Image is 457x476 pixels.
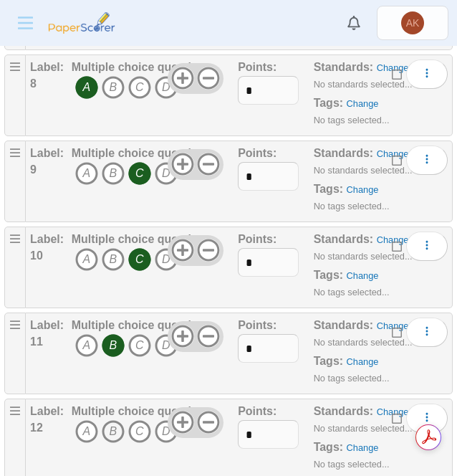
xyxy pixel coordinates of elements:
div: Drag handle [4,227,26,308]
b: Multiple choice question [72,319,206,331]
small: No tags selected... [314,373,390,384]
i: C [128,162,151,185]
a: Change [347,356,379,367]
b: Multiple choice question [72,405,206,417]
a: Change [377,406,409,417]
b: Tags: [314,355,343,367]
a: Change [347,442,379,453]
i: D [155,162,178,185]
small: No tags selected... [314,459,390,470]
b: Multiple choice question [72,61,206,73]
button: More options [406,404,448,432]
b: Label: [30,61,64,73]
button: More options [406,232,448,260]
a: Change [377,148,409,159]
b: Points: [238,147,276,159]
a: Change [377,62,409,73]
a: Change [377,320,409,331]
b: Standards: [314,147,374,159]
i: B [102,76,125,99]
b: Multiple choice question [72,147,206,159]
small: No standards selected... [314,423,413,434]
i: C [128,248,151,271]
button: More options [406,318,448,346]
small: No standards selected... [314,337,413,348]
span: Anna Kostouki [406,18,420,28]
b: Label: [30,405,64,417]
b: Label: [30,233,64,245]
i: C [128,334,151,357]
button: More options [406,59,448,88]
small: No tags selected... [314,201,390,211]
b: Points: [238,319,276,331]
div: Drag handle [4,54,26,136]
b: Standards: [314,61,374,73]
b: Points: [238,61,276,73]
b: Multiple choice question [72,233,206,245]
b: 9 [30,163,37,176]
a: Change [347,270,379,281]
i: C [128,420,151,443]
i: A [75,162,98,185]
div: Drag handle [4,313,26,394]
i: C [128,76,151,99]
img: PaperScorer [46,12,117,34]
i: A [75,334,98,357]
a: Alerts [338,7,370,39]
small: No tags selected... [314,115,390,125]
a: Change [347,184,379,195]
i: B [102,334,125,357]
small: No tags selected... [314,287,390,297]
b: Tags: [314,441,343,453]
small: No standards selected... [314,251,413,262]
b: Standards: [314,233,374,245]
i: B [102,162,125,185]
i: A [75,248,98,271]
a: Anna Kostouki [377,6,448,40]
b: 10 [30,249,43,262]
b: 12 [30,422,43,434]
b: 8 [30,77,37,90]
small: No standards selected... [314,165,413,176]
b: 11 [30,335,43,348]
i: B [102,248,125,271]
b: Tags: [314,183,343,195]
i: B [102,420,125,443]
a: Change [347,98,379,109]
button: More options [406,146,448,174]
b: Standards: [314,319,374,331]
span: Anna Kostouki [401,11,424,34]
b: Label: [30,147,64,159]
small: No standards selected... [314,79,413,90]
b: Tags: [314,97,343,109]
b: Standards: [314,405,374,417]
b: Tags: [314,269,343,281]
button: Menu [9,9,42,37]
i: A [75,76,98,99]
b: Points: [238,233,276,245]
a: Change [377,234,409,245]
i: D [155,420,178,443]
i: D [155,334,178,357]
i: A [75,420,98,443]
i: D [155,248,178,271]
b: Points: [238,405,276,417]
i: D [155,76,178,99]
div: Drag handle [4,141,26,222]
b: Label: [30,319,64,331]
